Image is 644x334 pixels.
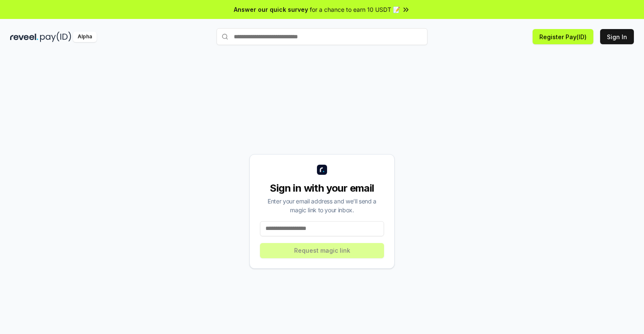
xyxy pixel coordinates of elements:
div: Sign in with your email [260,182,384,195]
img: pay_id [40,32,71,42]
div: Alpha [73,32,97,42]
button: Sign In [600,29,634,44]
span: for a chance to earn 10 USDT 📝 [310,5,400,14]
span: Answer our quick survey [234,5,308,14]
button: Register Pay(ID) [533,29,593,44]
img: logo_small [317,165,327,175]
div: Enter your email address and we’ll send a magic link to your inbox. [260,197,384,214]
img: reveel_dark [10,32,38,42]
